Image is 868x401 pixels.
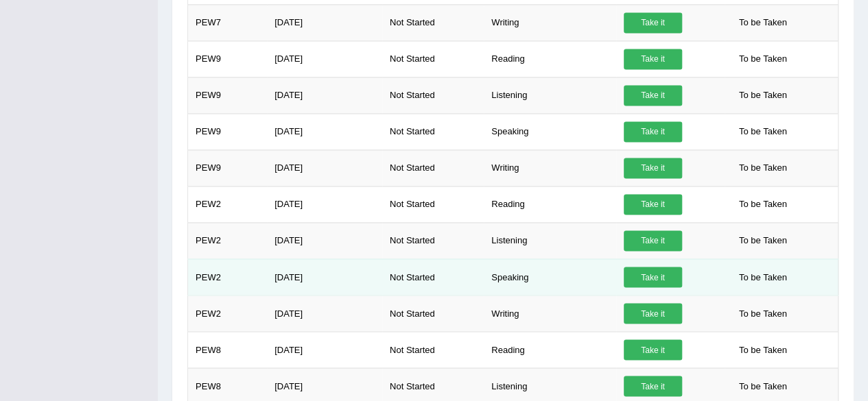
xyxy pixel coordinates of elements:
a: Take it [624,194,682,215]
td: [DATE] [267,40,382,77]
td: Not Started [382,4,484,40]
td: PEW9 [188,77,268,113]
a: Take it [624,303,682,324]
span: To be Taken [732,158,794,178]
td: PEW2 [188,258,268,295]
span: To be Taken [732,339,794,360]
td: [DATE] [267,186,382,222]
a: Take it [624,267,682,287]
td: [DATE] [267,331,382,367]
a: Take it [624,158,682,178]
td: [DATE] [267,77,382,113]
span: To be Taken [732,376,794,396]
td: PEW9 [188,149,268,186]
td: [DATE] [267,258,382,295]
td: PEW9 [188,40,268,77]
td: Speaking [484,258,616,295]
td: PEW2 [188,222,268,258]
a: Take it [624,49,682,69]
span: To be Taken [732,49,794,69]
td: Reading [484,331,616,367]
span: To be Taken [732,303,794,324]
td: Reading [484,40,616,77]
td: [DATE] [267,4,382,40]
td: PEW2 [188,186,268,222]
td: Writing [484,295,616,331]
td: Not Started [382,149,484,186]
td: Writing [484,4,616,40]
td: Not Started [382,77,484,113]
td: Speaking [484,113,616,149]
span: To be Taken [732,267,794,287]
td: Not Started [382,258,484,295]
td: Reading [484,186,616,222]
a: Take it [624,230,682,251]
td: PEW8 [188,331,268,367]
td: [DATE] [267,222,382,258]
td: PEW9 [188,113,268,149]
td: Not Started [382,113,484,149]
a: Take it [624,121,682,142]
span: To be Taken [732,85,794,106]
td: Not Started [382,295,484,331]
a: Take it [624,12,682,33]
td: [DATE] [267,295,382,331]
td: Writing [484,149,616,186]
span: To be Taken [732,194,794,215]
span: To be Taken [732,230,794,251]
a: Take it [624,339,682,360]
td: Listening [484,222,616,258]
td: Not Started [382,186,484,222]
td: PEW7 [188,4,268,40]
td: PEW2 [188,295,268,331]
a: Take it [624,376,682,396]
td: Listening [484,77,616,113]
span: To be Taken [732,12,794,33]
span: To be Taken [732,121,794,142]
td: Not Started [382,331,484,367]
a: Take it [624,85,682,106]
td: Not Started [382,222,484,258]
td: [DATE] [267,149,382,186]
td: [DATE] [267,113,382,149]
td: Not Started [382,40,484,77]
